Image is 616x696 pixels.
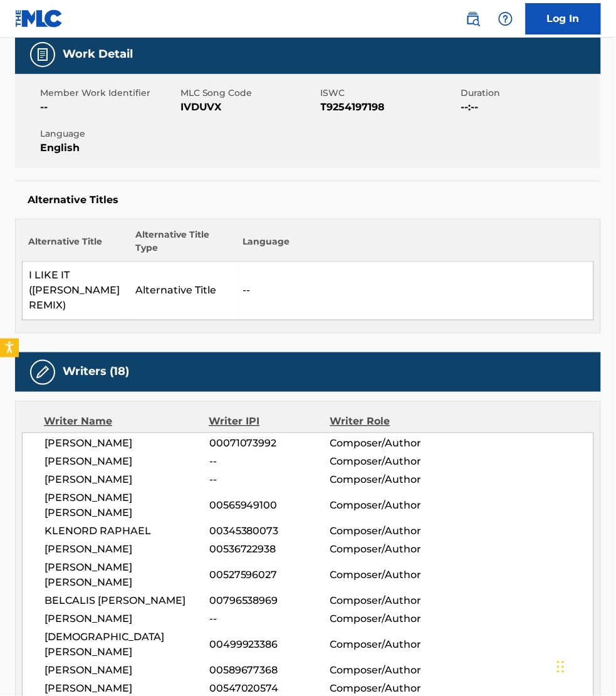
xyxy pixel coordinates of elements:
[44,473,209,488] span: [PERSON_NAME]
[330,568,440,583] span: Composer/Author
[209,455,330,470] span: --
[44,491,209,521] span: [PERSON_NAME] [PERSON_NAME]
[44,594,209,609] span: BELCALIS [PERSON_NAME]
[237,262,594,320] td: --
[330,436,440,451] span: Composer/Author
[44,455,209,470] span: [PERSON_NAME]
[209,436,330,451] span: 00071073992
[209,473,330,488] span: --
[330,542,440,557] span: Composer/Author
[23,229,130,262] th: Alternative Title
[461,100,598,115] span: --:--
[330,638,440,653] span: Composer/Author
[44,414,209,430] div: Writer Name
[15,9,63,28] img: MLC Logo
[44,542,209,557] span: [PERSON_NAME]
[209,594,330,609] span: 00796538969
[209,542,330,557] span: 00536722938
[35,47,50,62] img: Work Detail
[63,365,129,379] h5: Writers (18)
[209,638,330,653] span: 00499923386
[461,87,598,100] span: Duration
[209,663,330,678] span: 00589677368
[209,498,330,514] span: 00565949100
[557,648,565,686] div: Drag
[63,47,133,61] h5: Work Detail
[209,568,330,583] span: 00527596027
[321,100,458,115] span: T9254197198
[130,229,237,262] th: Alternative Title Type
[180,100,318,115] span: IVDUVX
[526,3,601,34] a: Log In
[330,455,440,470] span: Composer/Author
[209,414,330,430] div: Writer IPI
[44,524,209,539] span: KLENORD RAPHAEL
[40,87,177,100] span: Member Work Identifier
[461,6,486,31] a: Public Search
[28,194,588,206] h5: Alternative Titles
[553,636,616,696] iframe: Chat Widget
[44,612,209,627] span: [PERSON_NAME]
[40,127,177,140] span: Language
[330,594,440,609] span: Composer/Author
[130,262,237,320] td: Alternative Title
[330,498,440,514] span: Composer/Author
[330,663,440,678] span: Composer/Author
[498,11,513,26] img: help
[40,100,177,115] span: --
[209,612,330,627] span: --
[321,87,458,100] span: ISWC
[35,365,50,380] img: Writers
[44,663,209,678] span: [PERSON_NAME]
[40,140,177,156] span: English
[330,524,440,539] span: Composer/Author
[237,229,594,262] th: Language
[466,11,481,26] img: search
[493,6,518,31] div: Help
[330,612,440,627] span: Composer/Author
[180,87,318,100] span: MLC Song Code
[209,524,330,539] span: 00345380073
[330,473,440,488] span: Composer/Author
[44,630,209,660] span: [DEMOGRAPHIC_DATA][PERSON_NAME]
[44,436,209,451] span: [PERSON_NAME]
[44,561,209,591] span: [PERSON_NAME] [PERSON_NAME]
[23,262,130,320] td: I LIKE IT ([PERSON_NAME] REMIX)
[330,414,441,430] div: Writer Role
